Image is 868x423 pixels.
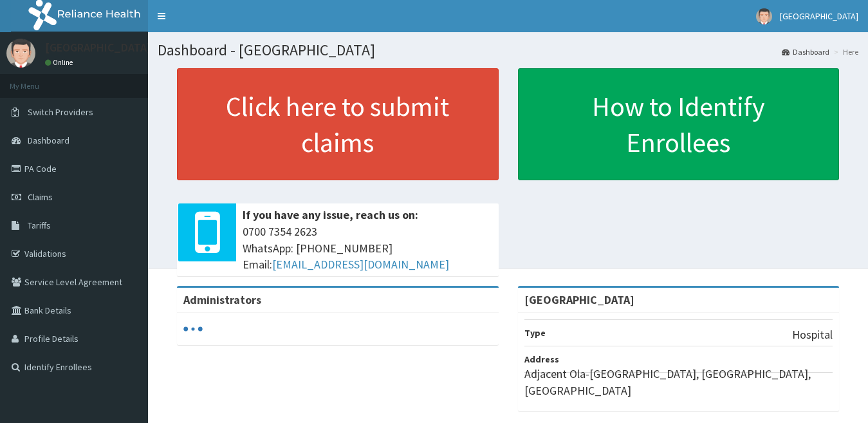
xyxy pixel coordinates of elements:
[28,106,93,118] span: Switch Providers
[28,135,69,146] span: Dashboard
[831,46,858,57] li: Here
[45,42,151,53] p: [GEOGRAPHIC_DATA]
[756,8,772,24] img: User Image
[243,223,492,273] span: 0700 7354 2623 WhatsApp: [PHONE_NUMBER] Email:
[243,207,418,222] b: If you have any issue, reach us on:
[782,46,829,57] a: Dashboard
[780,10,858,22] span: [GEOGRAPHIC_DATA]
[524,366,833,399] p: Adjacent Ola-[GEOGRAPHIC_DATA], [GEOGRAPHIC_DATA], [GEOGRAPHIC_DATA]
[792,326,833,343] p: Hospital
[28,220,51,231] span: Tariffs
[28,191,53,203] span: Claims
[158,42,858,59] h1: Dashboard - [GEOGRAPHIC_DATA]
[518,68,840,180] a: How to Identify Enrollees
[45,58,76,67] a: Online
[524,292,634,307] strong: [GEOGRAPHIC_DATA]
[183,319,203,339] svg: audio-loading
[6,39,35,68] img: User Image
[272,257,449,272] a: [EMAIL_ADDRESS][DOMAIN_NAME]
[183,292,261,307] b: Administrators
[524,327,546,339] b: Type
[524,353,559,365] b: Address
[177,68,499,180] a: Click here to submit claims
